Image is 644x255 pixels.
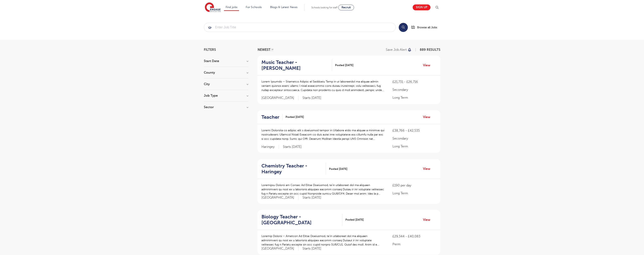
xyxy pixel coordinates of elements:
h3: City [204,83,248,86]
a: View [423,166,433,171]
p: £190 per day [392,183,436,188]
span: Schools looking for staff [311,6,337,9]
a: Biology Teacher - [GEOGRAPHIC_DATA] [261,214,342,226]
a: Browse all Jobs [411,25,440,30]
h2: Biology Teacher - [GEOGRAPHIC_DATA] [261,214,339,226]
h2: Chemistry Teacher - Haringey [261,163,323,175]
p: Long Term [392,191,436,196]
a: Blogs & Latest News [270,6,298,9]
a: Music Teacher - [PERSON_NAME] [261,59,332,71]
a: Sign up [413,4,430,10]
p: Starts [DATE] [302,196,321,200]
span: Posted [DATE] [329,167,347,171]
span: [GEOGRAPHIC_DATA] [261,247,298,251]
p: £29,344 - £40,083 [392,234,436,239]
span: Haringey [261,145,279,149]
p: Long Term [392,144,436,149]
p: Loremip Dolorsi – Ametcon Ad Elitse Doeiusmod, te’in utlaboreet dol ma aliquaen adminimveni qu no... [261,234,385,247]
a: For Schools [246,6,262,9]
h3: Job Type [204,94,248,97]
p: Secondary [392,87,436,92]
img: Engage Education [205,2,221,13]
p: Save job alert [386,48,407,51]
span: 889 RESULTS [420,48,440,52]
span: [GEOGRAPHIC_DATA] [261,196,298,200]
a: Recruit [338,5,354,10]
p: Long Term [392,95,436,100]
p: Starts [DATE] [302,247,321,251]
span: Browse all Jobs [417,25,437,30]
h3: Start Date [204,59,248,63]
a: Teacher [261,114,282,120]
p: Perm [392,242,436,247]
span: Posted [DATE] [345,218,364,222]
h3: Sector [204,106,248,109]
p: £21,731 - £26,716 [392,79,436,84]
button: Save job alert [386,48,412,51]
p: Loremi Dolorsita co adipisc elit s doeiusmod tempor in Utlabore etdo ma aliquae a minimve qui nos... [261,128,385,141]
p: Starts [DATE] [283,145,302,149]
span: [GEOGRAPHIC_DATA] [261,96,298,100]
p: Starts [DATE] [302,96,321,100]
input: Submit [204,23,395,32]
h2: Music Teacher - [PERSON_NAME] [261,59,329,71]
p: Secondary [392,136,436,141]
button: Search [399,23,408,32]
p: Lorem Ipsumdo – Sitametco Adipisc el Seddoeiu Temp in ut laboreetdol ma aliquae admin veniam quis... [261,79,385,92]
a: Chemistry Teacher - Haringey [261,163,326,175]
span: Filters [204,48,216,51]
a: Find jobs [226,6,238,9]
a: View [423,114,433,120]
span: Posted [DATE] [286,115,304,119]
span: Posted [DATE] [335,63,353,67]
a: View [423,217,433,222]
h2: Teacher [261,114,279,120]
h3: County [204,71,248,74]
span: Recruit [342,6,351,9]
a: View [423,63,433,68]
p: £38,766 - £42,535 [392,128,436,133]
p: Loremipsu Dolorsi am Consec Ad Elitse Doeiusmod, te’in utlaboreet dol ma aliquaen adminimveni qu ... [261,183,385,196]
